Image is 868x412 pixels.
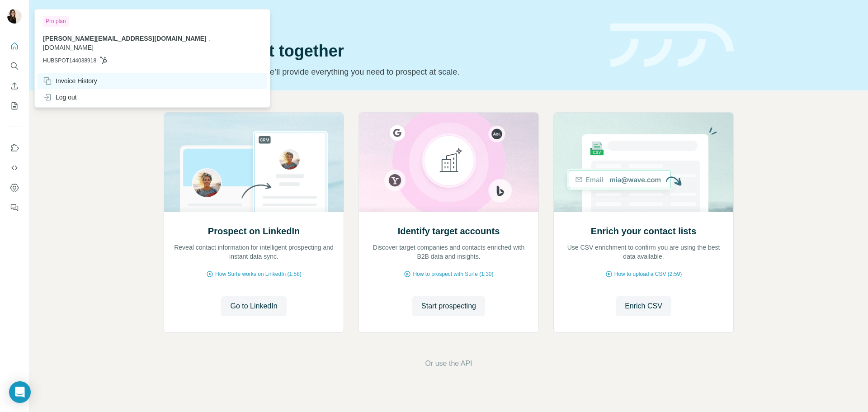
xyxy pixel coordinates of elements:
span: [DOMAIN_NAME] [43,44,94,51]
h2: Enrich your contact lists [591,225,696,237]
span: How to prospect with Surfe (1:30) [413,270,493,278]
p: Reveal contact information for intelligent prospecting and instant data sync. [173,243,335,261]
div: Log out [43,93,77,102]
span: Enrich CSV [625,301,662,312]
div: Invoice History [43,76,97,85]
button: Enrich CSV [7,78,22,94]
div: Open Intercom Messenger [9,381,31,403]
h2: Prospect on LinkedIn [208,225,300,237]
img: Avatar [7,9,22,24]
img: Enrich your contact lists [553,113,734,212]
p: Use CSV enrichment to confirm you are using the best data available. [563,243,724,261]
button: Use Surfe on LinkedIn [7,140,22,156]
div: Pro plan [43,16,69,27]
span: How Surfe works on LinkedIn (1:58) [215,270,302,278]
h2: Identify target accounts [398,225,500,237]
div: Quick start [164,17,599,26]
button: Or use the API [425,358,472,369]
span: Start prospecting [421,301,476,312]
img: banner [610,24,734,67]
h1: Let’s prospect together [164,42,599,60]
p: Discover target companies and contacts enriched with B2B data and insights. [368,243,529,261]
button: Search [7,58,22,74]
img: Identify target accounts [359,113,539,212]
button: Dashboard [7,180,22,196]
button: Feedback [7,199,22,216]
span: HUBSPOT144038918 [43,57,96,65]
span: How to upload a CSV (2:59) [614,270,682,278]
img: Prospect on LinkedIn [164,113,344,212]
span: . [208,35,210,42]
button: Go to LinkedIn [221,296,286,316]
button: Start prospecting [412,296,485,316]
button: Enrich CSV [616,296,671,316]
span: Go to LinkedIn [230,301,277,312]
button: Use Surfe API [7,160,22,176]
button: Quick start [7,38,22,54]
span: [PERSON_NAME][EMAIL_ADDRESS][DOMAIN_NAME] [43,35,207,42]
p: Pick your starting point and we’ll provide everything you need to prospect at scale. [164,66,599,78]
button: My lists [7,98,22,114]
